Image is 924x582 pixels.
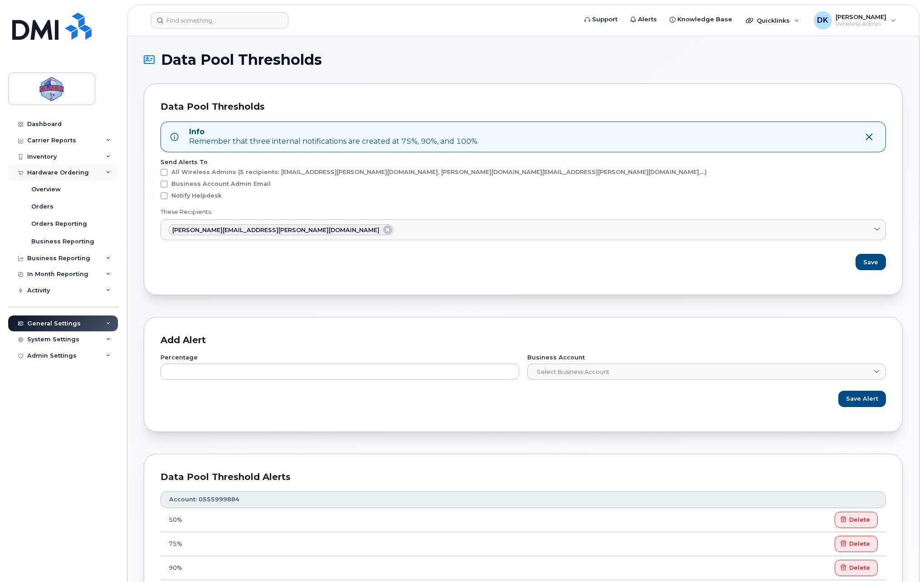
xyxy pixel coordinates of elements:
[150,169,154,173] input: All Wireless Admins (5 recipients: [EMAIL_ADDRESS][PERSON_NAME][DOMAIN_NAME], [PERSON_NAME][DOMAI...
[160,556,425,580] td: 90%
[856,254,886,270] button: Save
[161,53,322,67] span: Data Pool Thresholds
[849,515,870,524] span: Delete
[160,508,425,532] td: 50%
[528,364,875,380] span: Select Business Account
[849,539,870,548] span: Delete
[171,169,707,175] span: All Wireless Admins (5 recipients: [EMAIL_ADDRESS][PERSON_NAME][DOMAIN_NAME], [PERSON_NAME][DOMAI...
[160,491,886,508] th: Account: 0555999884
[835,560,878,576] button: Delete
[160,334,886,347] div: Add Alert
[189,127,204,136] p: Info
[846,394,878,403] span: Save Alert
[835,536,878,552] button: Delete
[171,180,271,187] span: Business Account Admin Email
[150,192,154,197] input: Notify Helpdesk
[160,219,886,240] a: [PERSON_NAME][EMAIL_ADDRESS][PERSON_NAME][DOMAIN_NAME]
[172,226,379,234] span: [PERSON_NAME][EMAIL_ADDRESS][PERSON_NAME][DOMAIN_NAME]
[160,532,425,556] td: 75%
[160,100,886,113] div: Data Pool Thresholds
[527,355,886,361] label: Business Account
[849,563,870,572] span: Delete
[150,180,154,185] input: Business Account Admin Email
[863,258,878,267] span: Save
[160,160,886,165] label: Send Alerts To
[189,136,479,147] div: Remember that three internal notifications are created at 75%, 90%, and 100%.
[835,512,878,528] button: Delete
[160,470,886,484] div: Data Pool Threshold Alerts
[160,355,519,361] label: Percentage
[160,208,886,216] div: These Recipients:
[171,192,222,199] span: Notify Helpdesk
[838,391,886,407] button: Save Alert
